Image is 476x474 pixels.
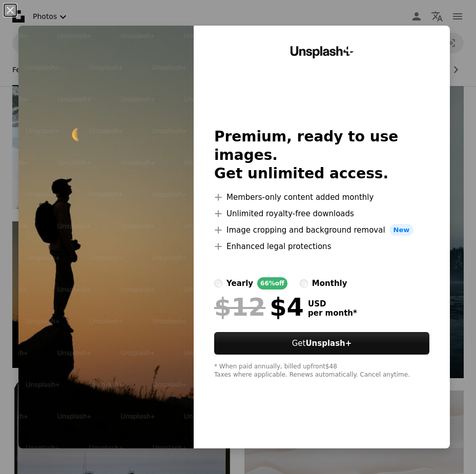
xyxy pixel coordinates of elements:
div: yearly [226,277,253,290]
span: per month * [308,308,357,318]
strong: Unsplash+ [305,339,351,348]
div: monthly [312,277,347,290]
li: Enhanced legal protections [214,240,429,253]
input: monthly [300,279,308,287]
h2: Premium, ready to use images. Get unlimited access. [214,128,429,183]
div: 66% off [257,277,287,290]
span: $12 [214,294,265,320]
li: Unlimited royalty-free downloads [214,208,429,220]
div: * When paid annually, billed upfront $48 Taxes where applicable. Renews automatically. Cancel any... [214,363,429,379]
div: $4 [214,294,304,320]
button: GetUnsplash+ [214,332,429,355]
li: Members-only content added monthly [214,191,429,203]
input: yearly66%off [214,279,222,287]
span: USD [308,299,357,308]
li: Image cropping and background removal [214,224,429,236]
span: New [389,224,414,236]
